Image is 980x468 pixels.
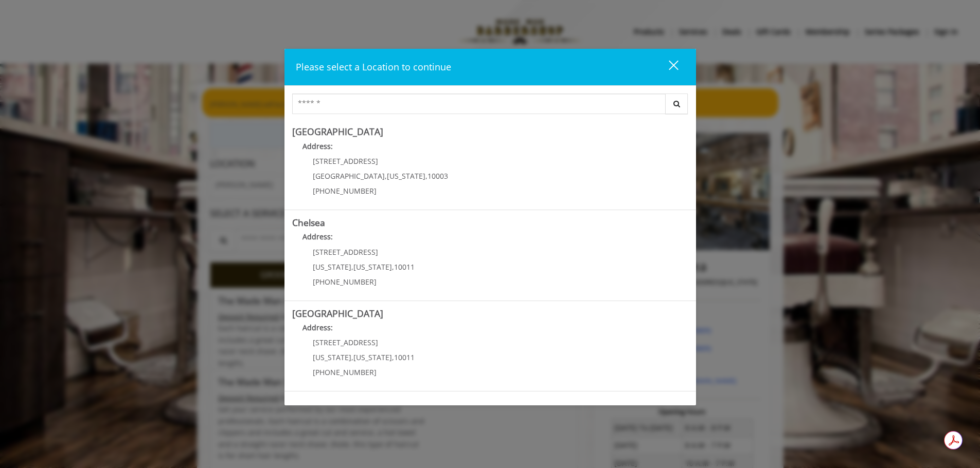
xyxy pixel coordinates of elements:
span: [US_STATE] [353,262,392,272]
button: close dialog [650,57,685,78]
span: [PHONE_NUMBER] [313,367,377,377]
span: [STREET_ADDRESS] [313,247,378,257]
b: Address: [302,232,333,241]
span: [US_STATE] [353,352,392,362]
span: [STREET_ADDRESS] [313,338,378,347]
span: , [392,352,394,362]
span: [PHONE_NUMBER] [313,277,377,287]
span: [PHONE_NUMBER] [313,186,377,196]
b: Flatiron [292,398,324,410]
span: , [425,171,427,181]
span: [US_STATE] [313,262,351,272]
i: Search button [671,100,683,107]
input: Search Center [292,93,666,114]
div: Center Select [292,93,688,119]
b: Chelsea [292,216,325,229]
b: [GEOGRAPHIC_DATA] [292,125,383,138]
div: close dialog [657,60,678,75]
span: [GEOGRAPHIC_DATA] [313,171,385,181]
b: Address: [302,323,333,332]
span: [US_STATE] [387,171,425,181]
span: , [351,352,353,362]
b: [GEOGRAPHIC_DATA] [292,307,383,320]
span: 10003 [427,171,448,181]
span: 10011 [394,262,415,272]
span: , [351,262,353,272]
span: 10011 [394,352,415,362]
span: [US_STATE] [313,352,351,362]
span: , [392,262,394,272]
span: [STREET_ADDRESS] [313,156,378,166]
span: Please select a Location to continue [296,61,451,73]
span: , [385,171,387,181]
b: Address: [302,141,333,151]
